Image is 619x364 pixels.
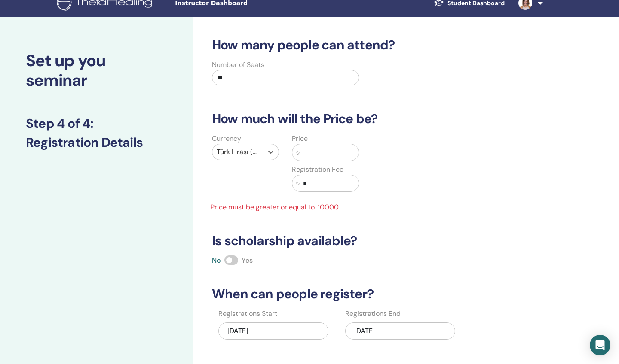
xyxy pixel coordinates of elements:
[207,37,537,53] h3: How many people can attend?
[296,148,300,157] span: ₺
[345,322,455,340] div: [DATE]
[218,309,277,319] label: Registrations Start
[212,60,264,70] label: Number of Seats
[590,335,610,355] div: Open Intercom Messenger
[212,256,221,265] span: No
[207,286,537,302] h3: When can people register?
[26,51,168,90] h2: Set up you seminar
[212,133,241,144] label: Currency
[26,135,168,150] h3: Registration Details
[292,133,308,144] label: Price
[242,256,253,265] span: Yes
[207,111,537,127] h3: How much will the Price be?
[296,179,300,188] span: ₺
[292,164,343,175] label: Registration Fee
[205,202,365,212] span: Price must be greater or equal to: 10000
[26,116,168,131] h3: Step 4 of 4 :
[218,322,328,340] div: [DATE]
[207,233,537,249] h3: Is scholarship available?
[345,309,401,319] label: Registrations End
